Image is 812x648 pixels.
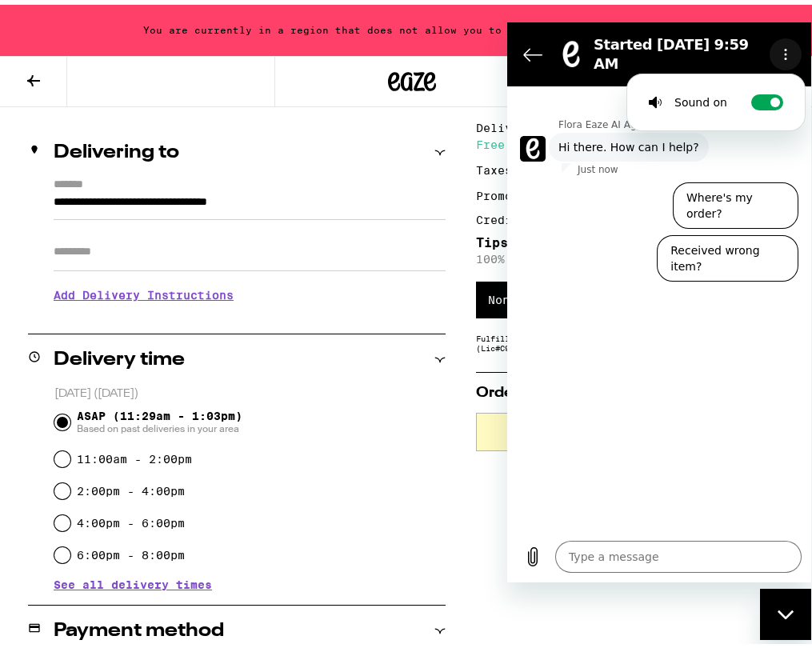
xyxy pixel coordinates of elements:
div: None [476,277,529,314]
iframe: Messaging window [507,18,811,578]
label: 6:00pm - 8:00pm [77,544,185,557]
p: 100% of the tip goes to your driver [476,248,796,261]
p: [DATE] ([DATE]) [54,382,446,397]
button: Place Order [476,408,796,446]
label: 4:00pm - 6:00pm [77,512,185,525]
div: Subtotal [476,94,545,105]
div: Promo: GREEN30 [476,186,588,197]
span: ASAP (11:29am - 1:03pm) [77,405,242,430]
span: Order total [476,381,558,395]
div: Free delivery for $75+ orders! [476,134,796,146]
span: Based on past deliveries in your area [77,418,242,430]
p: We'll contact you at [PHONE_NUMBER] when we arrive [54,309,446,322]
iframe: Button to launch messaging window, conversation in progress [760,584,811,635]
h2: Payment method [54,617,224,636]
label: 11:00am - 2:00pm [77,448,192,461]
h2: Delivering to [54,138,179,158]
div: Taxes & Fees [476,158,586,173]
div: Delivery [476,118,545,129]
h5: Tips [476,232,796,245]
div: Credit [476,210,530,221]
h3: Add Delivery Instructions [54,272,446,309]
label: 2:00pm - 4:00pm [77,480,185,493]
div: Fulfilled by Budget King, LLC (Lic# C9-0000041-LIC ) [476,329,796,348]
button: See all delivery times [54,574,212,586]
h2: Delivery time [54,346,185,365]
